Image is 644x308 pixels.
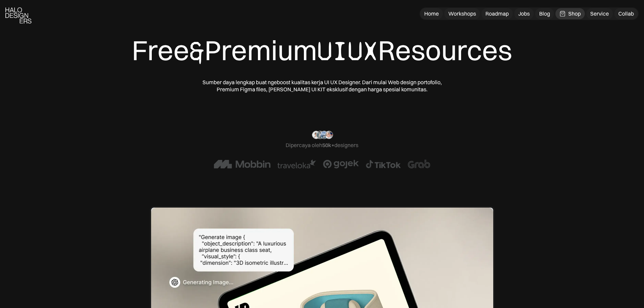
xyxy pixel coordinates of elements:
[420,8,443,19] a: Home
[539,10,550,17] div: Blog
[618,10,634,17] div: Collab
[189,34,205,68] span: &
[518,10,530,17] div: Jobs
[132,34,512,68] div: Free Premium Resources
[481,8,513,19] a: Roadmap
[514,8,534,19] a: Jobs
[322,142,334,148] span: 50k+
[535,8,554,19] a: Blog
[444,8,480,19] a: Workshops
[448,10,476,17] div: Workshops
[200,79,444,93] div: Sumber daya lengkap buat ngeboost kualitas kerja UI UX Designer. Dari mulai Web design portofolio...
[424,10,439,17] div: Home
[555,8,585,19] a: Shop
[317,34,378,68] span: UIUX
[614,8,638,19] a: Collab
[586,8,613,19] a: Service
[286,142,358,149] div: Dipercaya oleh designers
[590,10,609,17] div: Service
[568,10,581,17] div: Shop
[485,10,509,17] div: Roadmap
